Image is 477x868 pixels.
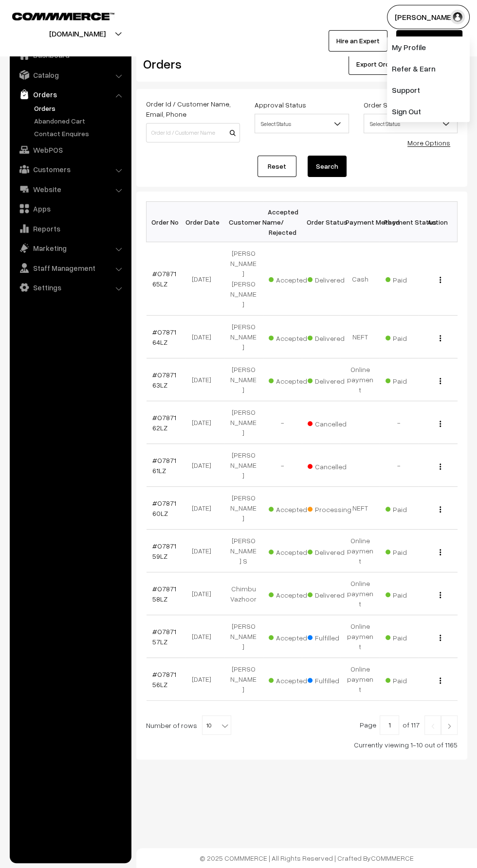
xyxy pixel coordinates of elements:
[387,101,470,122] a: Sign Out
[380,444,419,487] td: -
[308,331,356,343] span: Delivered
[341,530,380,572] td: Online payment
[308,502,356,514] span: Processing
[152,585,176,603] a: #O787158LZ
[419,202,458,242] th: Action
[224,615,263,658] td: [PERSON_NAME]
[12,220,128,237] a: Reports
[341,487,380,530] td: NEFT
[152,456,176,475] a: #O787161LZ
[224,444,263,487] td: [PERSON_NAME]
[263,202,302,242] th: Accepted / Rejected
[32,103,128,113] a: Orders
[360,721,376,729] span: Page
[152,542,176,560] a: #O787159LZ
[341,202,380,242] th: Payment Method
[12,66,128,84] a: Catalog
[12,10,97,21] a: COMMMERCE
[185,530,224,572] td: [DATE]
[143,56,239,71] h2: Orders
[147,202,185,242] th: Order No
[403,721,420,729] span: of 117
[12,239,128,257] a: Marketing
[152,328,176,346] a: #O787164LZ
[385,502,434,514] span: Paid
[341,615,380,658] td: Online payment
[224,658,263,701] td: [PERSON_NAME]
[385,673,434,686] span: Paid
[224,242,263,316] td: [PERSON_NAME] [PERSON_NAME]
[269,673,317,686] span: Accepted
[185,316,224,358] td: [DATE]
[440,677,441,684] img: Menu
[387,5,470,29] button: [PERSON_NAME]
[202,715,231,735] span: 10
[440,378,441,384] img: Menu
[385,373,434,386] span: Paid
[146,99,240,119] label: Order Id / Customer Name, Email, Phone
[385,272,434,285] span: Paid
[364,100,404,110] label: Order Status
[202,716,231,735] span: 10
[380,401,419,444] td: -
[308,272,356,285] span: Delivered
[136,848,477,868] footer: © 2025 COMMMERCE | All Rights Reserved | Crafted By
[440,335,441,341] img: Menu
[445,723,454,729] img: Right
[440,463,441,470] img: Menu
[308,156,347,177] button: Search
[440,277,441,283] img: Menu
[146,123,240,142] input: Order Id / Customer Name / Customer Email / Customer Phone
[440,635,441,641] img: Menu
[185,487,224,530] td: [DATE]
[440,549,441,555] img: Menu
[269,272,317,285] span: Accepted
[185,572,224,615] td: [DATE]
[12,200,128,217] a: Apps
[308,545,356,557] span: Delivered
[12,259,128,277] a: Staff Management
[257,156,296,177] a: Reset
[385,587,434,600] span: Paid
[308,673,356,686] span: Fulfilled
[308,630,356,643] span: Fulfilled
[152,499,176,517] a: #O787160LZ
[440,421,441,427] img: Menu
[12,279,128,296] a: Settings
[380,202,419,242] th: Payment Status
[152,371,176,389] a: #O787163LZ
[185,242,224,316] td: [DATE]
[152,670,176,689] a: #O787156LZ
[224,316,263,358] td: [PERSON_NAME]
[269,630,317,643] span: Accepted
[440,506,441,513] img: Menu
[385,630,434,643] span: Paid
[32,128,128,139] a: Contact Enquires
[269,331,317,343] span: Accepted
[308,459,356,472] span: Cancelled
[152,627,176,646] a: #O787157LZ
[152,269,176,288] a: #O787165LZ
[341,658,380,701] td: Online payment
[371,854,414,862] a: COMMMERCE
[185,658,224,701] td: [DATE]
[146,740,458,750] div: Currently viewing 1-10 out of 1165
[224,572,263,615] td: Chimbu Vazhoor
[341,242,380,316] td: Cash
[341,358,380,401] td: Online payment
[15,21,140,46] button: [DOMAIN_NAME]
[385,545,434,557] span: Paid
[146,720,197,730] span: Number of rows
[255,114,349,133] span: Select Status
[224,401,263,444] td: [PERSON_NAME]
[396,30,462,52] a: My Subscription
[387,58,470,79] a: Refer & Earn
[308,587,356,600] span: Delivered
[224,358,263,401] td: [PERSON_NAME]
[341,316,380,358] td: NEFT
[269,545,317,557] span: Accepted
[385,331,434,343] span: Paid
[255,100,306,110] label: Approval Status
[269,373,317,386] span: Accepted
[341,572,380,615] td: Online payment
